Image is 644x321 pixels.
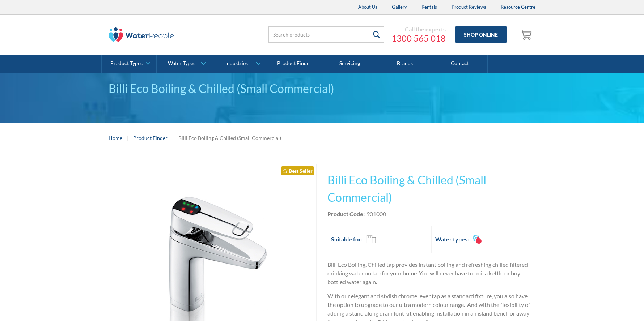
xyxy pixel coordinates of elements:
a: Home [109,134,122,142]
a: Shop Online [455,26,507,43]
a: Brands [377,55,432,73]
a: Product Finder [267,55,322,73]
a: Water Types [157,55,211,73]
a: Contact [432,55,487,73]
h1: Billi Eco Boiling & Chilled (Small Commercial) [327,171,535,206]
h2: Water types: [435,235,469,244]
a: Servicing [322,55,377,73]
div: | [171,133,175,142]
div: 901000 [367,210,386,218]
a: Product Types [102,55,156,73]
h2: Suitable for: [331,235,363,244]
a: Industries [212,55,267,73]
div: Product Types [110,60,143,67]
a: 1300 565 018 [391,33,446,44]
div: Water Types [168,60,195,67]
div: Best Seller [281,166,314,175]
a: Product Finder [133,134,168,142]
strong: Product Code: [327,210,365,217]
p: Billi Eco Boiling, Chilled tap provides instant boiling and refreshing chilled filtered drinking ... [327,260,535,286]
img: The Water People [109,27,174,42]
img: shopping cart [520,29,534,40]
div: | [126,133,130,142]
div: Billi Eco Boiling & Chilled (Small Commercial) [109,80,535,97]
input: Search products [268,26,384,43]
div: Call the experts [391,26,446,33]
div: Industries [225,60,248,67]
div: Billi Eco Boiling & Chilled (Small Commercial) [178,134,281,142]
a: Open cart [518,26,535,43]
